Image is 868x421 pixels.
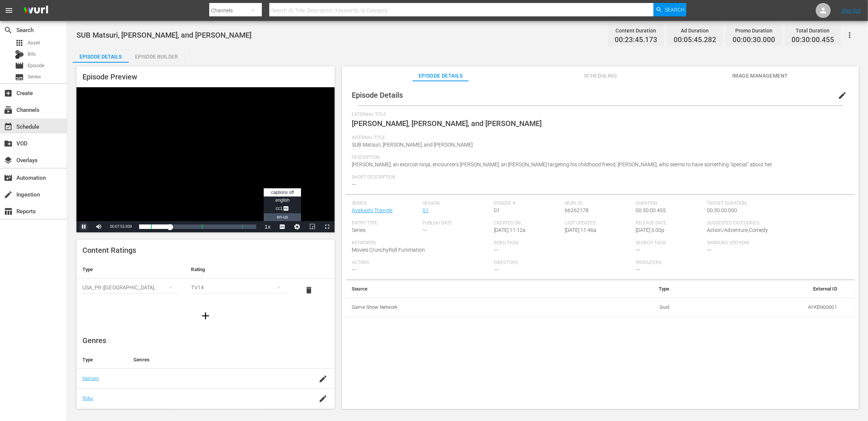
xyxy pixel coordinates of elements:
[28,50,36,58] span: Bits
[76,31,251,40] span: SUB Matsuri, [PERSON_NAME], and [PERSON_NAME]
[76,87,335,232] div: Video Player
[110,224,132,229] span: 00:07:53.839
[15,38,24,47] span: Asset
[352,142,473,148] span: SUB Matsuri, [PERSON_NAME], and [PERSON_NAME]
[191,277,288,298] div: TV14
[15,50,24,59] div: Bits
[494,267,498,273] span: ---
[4,156,13,165] span: Overlays
[352,181,356,187] span: ---
[352,112,845,118] span: External Title
[636,227,665,233] span: [DATE] 5:00p
[565,207,589,213] span: 66262178
[76,351,128,369] th: Type
[636,207,666,213] span: 00:30:00.455
[4,173,13,182] span: Automation
[4,207,13,216] span: Reports
[305,221,320,232] button: Picture-in-Picture
[494,201,561,207] span: Episode #:
[346,280,582,298] th: Source
[792,36,834,44] span: 00:30:00.455
[139,224,256,229] div: Progress Bar
[352,201,419,207] span: Series:
[583,280,676,298] th: Type
[352,135,845,141] span: Internal Title
[707,240,774,246] span: Samsung VOD Row:
[82,72,137,81] span: Episode Preview
[275,221,290,232] button: Captions
[665,3,684,16] span: Search
[128,351,307,369] th: Genres
[300,281,318,299] button: delete
[352,240,490,246] span: Keywords:
[82,336,106,345] span: Genres
[352,155,845,161] span: Description
[494,240,632,246] span: Roku Tags:
[82,277,179,298] div: USA_PR ([GEOGRAPHIC_DATA] ([GEOGRAPHIC_DATA]))
[792,25,834,36] div: Total Duration
[733,25,775,36] div: Promo Duration
[733,36,775,44] span: 00:00:30.000
[4,122,13,131] span: Schedule
[494,247,498,253] span: ---
[15,73,24,82] span: Series
[842,7,861,13] a: Sign Out
[82,246,136,255] span: Content Ratings
[352,119,542,128] span: [PERSON_NAME], [PERSON_NAME], and [PERSON_NAME]
[636,260,774,266] span: Producers
[346,280,855,317] table: simple table
[636,247,640,253] span: ---
[732,71,788,81] span: Image Management
[565,227,596,233] span: [DATE] 11:46a
[28,39,40,47] span: Asset
[636,201,703,207] span: Duration:
[290,221,305,232] button: Jump To Time
[675,298,843,317] td: AYKENG0001
[129,48,185,66] div: Episode Builder
[352,207,392,213] a: Ayakashi Triangle
[565,220,632,226] span: Last Updated:
[28,62,44,69] span: Episode
[352,227,366,233] span: Series
[423,220,490,226] span: Publish Date:
[352,247,425,253] span: Movies CrunchyRoll Funimation
[346,298,582,317] th: Game Show Network
[707,201,845,207] span: Target Duration:
[276,206,289,211] span: CC1
[277,214,288,220] span: en-us
[423,201,490,207] span: Season:
[707,220,845,226] span: Suggested Categories:
[423,227,427,233] span: ---
[275,198,289,203] span: english
[674,36,716,44] span: 00:05:45.282
[494,227,526,233] span: [DATE] 11:12a
[320,221,335,232] button: Fullscreen
[636,220,703,226] span: Release Date:
[707,207,737,213] span: 00:30:00.000
[82,376,99,381] a: Nielsen
[707,227,768,233] span: Action/Adventure,Comedy
[4,139,13,148] span: VOD
[76,261,335,302] table: simple table
[73,48,129,63] button: Episode Details
[674,25,716,36] div: Ad Duration
[352,267,356,273] span: ---
[4,190,13,199] span: Ingestion
[636,267,640,273] span: ---
[494,260,632,266] span: Directors
[4,26,13,35] span: Search
[4,106,13,114] span: Channels
[129,48,185,63] button: Episode Builder
[73,48,129,66] div: Episode Details
[352,161,773,167] span: [PERSON_NAME], an exorcist ninja, encounters [PERSON_NAME], an [PERSON_NAME] targeting his childh...
[15,61,24,70] span: Episode
[4,89,13,98] span: Create
[271,190,294,195] span: captions off
[833,87,851,104] button: edit
[18,2,54,19] img: ans4CAIJ8jUAAAAAAAAAAAAAAAAAAAAAAAAgQb4GAAAAAAAAAAAAAAAAAAAAAAAAJMjXAAAAAAAAAAAAAAAAAAAAAAAAgAT5G...
[494,220,561,226] span: Created On:
[82,395,93,401] a: Roku
[352,91,403,100] span: Episode Details
[352,220,419,226] span: Entry Type:
[573,71,629,81] span: Scheduling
